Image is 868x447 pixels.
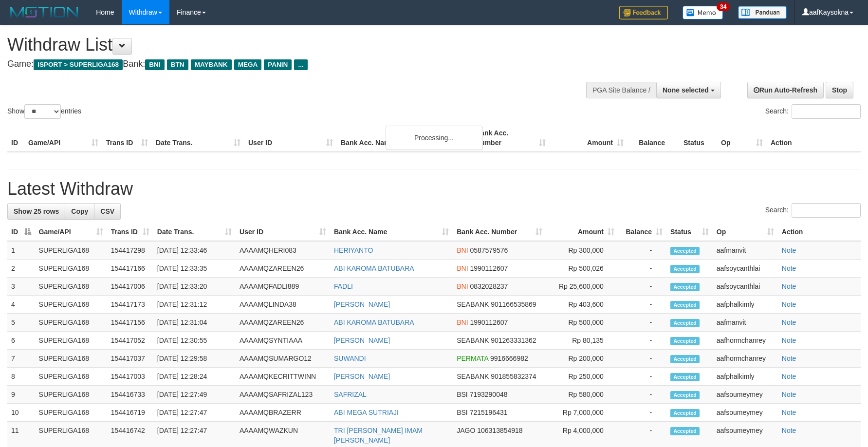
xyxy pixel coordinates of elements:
th: Date Trans. [152,124,244,152]
span: Copy 1990112607 to clipboard [470,318,508,326]
td: 154417037 [107,350,153,368]
span: Accepted [670,337,700,345]
a: HERIYANTO [334,246,373,254]
a: Note [782,354,796,362]
span: BTN [167,59,188,70]
td: [DATE] 12:33:20 [153,278,236,296]
td: aafsoycanthlai [713,260,778,278]
img: panduan.png [738,6,787,19]
td: SUPERLIGA168 [35,332,107,350]
span: Copy 901263331362 to clipboard [491,336,536,344]
input: Search: [792,104,861,119]
td: aafmanvit [713,314,778,332]
td: 154417006 [107,278,153,296]
td: 154417003 [107,368,153,386]
img: Feedback.jpg [619,6,668,19]
td: - [618,332,666,350]
a: Note [782,391,796,398]
td: 3 [7,278,35,296]
td: Rp 25,600,000 [546,278,618,296]
td: AAAAMQHERI083 [236,241,330,260]
th: ID: activate to sort column descending [7,223,35,241]
input: Search: [792,203,861,218]
th: Status [680,124,717,152]
a: FADLI [334,282,353,290]
span: PANIN [264,59,292,70]
h4: Game: Bank: [7,59,569,69]
span: Accepted [670,355,700,363]
span: ... [294,59,307,70]
a: Copy [65,203,94,220]
th: Bank Acc. Number [472,124,550,152]
label: Search: [765,203,861,218]
td: Rp 500,026 [546,260,618,278]
td: 4 [7,296,35,314]
td: aafsoumeymey [713,404,778,422]
td: Rp 500,000 [546,314,618,332]
td: 5 [7,314,35,332]
td: 1 [7,241,35,260]
td: SUPERLIGA168 [35,404,107,422]
th: Date Trans.: activate to sort column ascending [153,223,236,241]
td: [DATE] 12:33:46 [153,241,236,260]
span: MAYBANK [191,59,232,70]
td: 154417298 [107,241,153,260]
span: PERMATA [457,354,488,362]
td: AAAAMQZAREEN26 [236,314,330,332]
span: Accepted [670,265,700,273]
td: - [618,260,666,278]
td: SUPERLIGA168 [35,368,107,386]
span: Accepted [670,409,700,417]
td: [DATE] 12:33:35 [153,260,236,278]
span: Copy [71,207,88,215]
span: BNI [457,282,468,290]
a: Stop [826,82,853,98]
td: SUPERLIGA168 [35,350,107,368]
a: ABI KAROMA BATUBARA [334,264,414,272]
td: SUPERLIGA168 [35,386,107,404]
span: BNI [145,59,164,70]
span: Copy 0587579576 to clipboard [470,246,508,254]
span: Accepted [670,373,700,381]
a: Note [782,300,796,308]
td: AAAAMQKECRITTWINN [236,368,330,386]
span: Copy 106313854918 to clipboard [477,427,522,434]
td: 7 [7,350,35,368]
th: Game/API: activate to sort column ascending [35,223,107,241]
td: [DATE] 12:29:58 [153,350,236,368]
td: AAAAMQBRAZERR [236,404,330,422]
td: Rp 7,000,000 [546,404,618,422]
a: [PERSON_NAME] [334,336,390,344]
a: Note [782,372,796,380]
span: SEABANK [457,372,489,380]
img: MOTION_logo.png [7,5,81,19]
span: Copy 7193290048 to clipboard [470,391,508,398]
span: Show 25 rows [14,207,59,215]
a: SUWANDI [334,354,366,362]
th: Action [778,223,861,241]
span: Copy 901166535869 to clipboard [491,300,536,308]
span: JAGO [457,427,475,434]
td: AAAAMQSAFRIZAL123 [236,386,330,404]
td: AAAAMQSUMARGO12 [236,350,330,368]
a: [PERSON_NAME] [334,372,390,380]
th: Balance: activate to sort column ascending [618,223,666,241]
span: BSI [457,409,468,416]
a: Note [782,409,796,416]
a: Note [782,336,796,344]
a: Note [782,427,796,434]
td: [DATE] 12:31:04 [153,314,236,332]
td: aafhormchanrey [713,350,778,368]
td: - [618,278,666,296]
td: - [618,241,666,260]
div: PGA Site Balance / [586,82,656,98]
th: Bank Acc. Number: activate to sort column ascending [453,223,546,241]
span: BNI [457,318,468,326]
td: - [618,386,666,404]
span: Copy 7215196431 to clipboard [470,409,508,416]
a: ABI KAROMA BATUBARA [334,318,414,326]
a: SAFRIZAL [334,391,367,398]
label: Search: [765,104,861,119]
td: SUPERLIGA168 [35,278,107,296]
td: - [618,404,666,422]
